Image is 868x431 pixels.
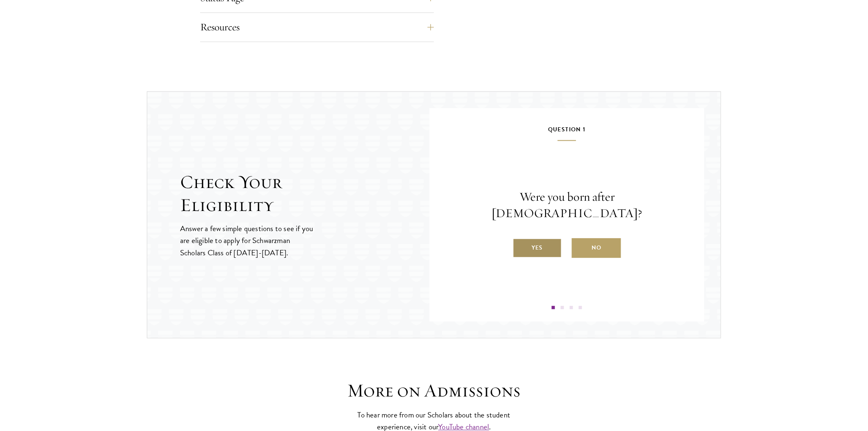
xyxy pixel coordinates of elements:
[180,171,429,217] h2: Check Your Eligibility
[180,222,314,258] p: Answer a few simple questions to see if you are eligible to apply for Schwarzman Scholars Class o...
[200,17,434,37] button: Resources
[454,124,680,141] h5: Question 1
[572,238,621,258] label: No
[454,189,680,222] p: Were you born after [DEMOGRAPHIC_DATA]?
[513,238,562,258] label: Yes
[307,379,561,402] h3: More on Admissions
